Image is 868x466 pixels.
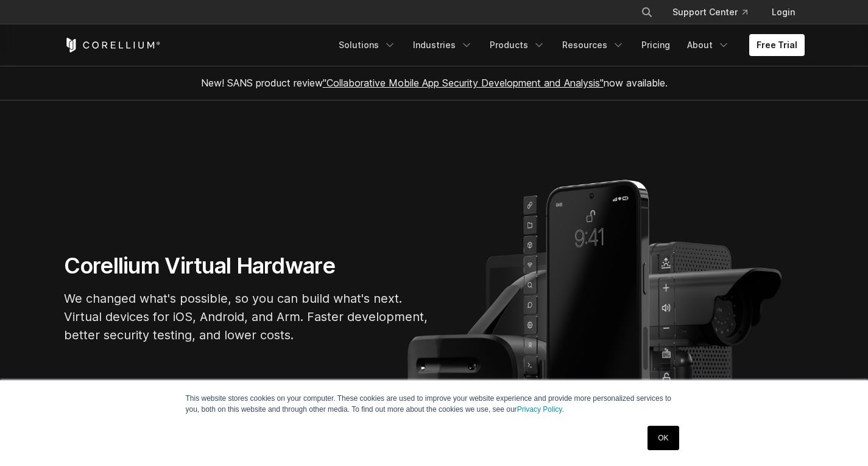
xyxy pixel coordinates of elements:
a: Login [762,1,805,23]
span: New! SANS product review now available. [201,77,668,89]
button: Search [636,1,658,23]
a: Corellium Home [64,38,161,52]
div: Navigation Menu [626,1,805,23]
a: OK [647,426,679,450]
h1: Corellium Virtual Hardware [64,252,429,280]
a: "Collaborative Mobile App Security Development and Analysis" [323,77,604,89]
a: Industries [406,34,480,56]
a: Solutions [331,34,403,56]
a: Pricing [634,34,677,56]
a: Privacy Policy. [517,405,564,414]
a: Products [482,34,552,56]
a: Resources [555,34,632,56]
div: Navigation Menu [331,34,805,56]
a: Support Center [663,1,757,23]
p: We changed what's possible, so you can build what's next. Virtual devices for iOS, Android, and A... [64,289,429,344]
a: About [680,34,737,56]
a: Free Trial [749,34,805,56]
p: This website stores cookies on your computer. These cookies are used to improve your website expe... [186,393,683,415]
